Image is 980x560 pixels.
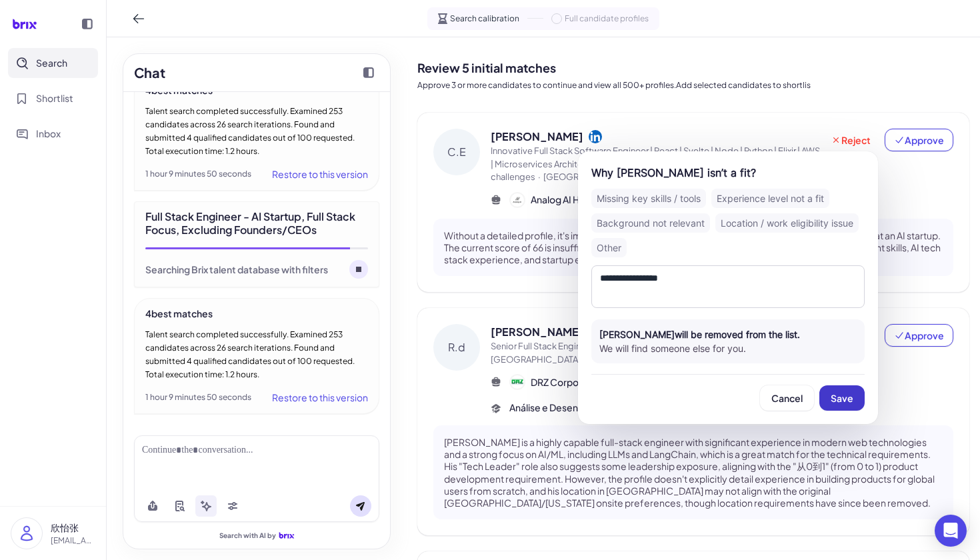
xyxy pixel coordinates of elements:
span: Inbox [36,127,61,141]
span: Analog AI Humans [531,193,609,207]
h2: Review 5 initial matches [417,59,969,77]
h2: Chat [134,63,165,83]
span: [PERSON_NAME] [491,129,583,145]
div: [PERSON_NAME] will be removed from the list. [599,327,857,341]
span: · [538,171,541,182]
img: 公司logo [511,375,524,389]
button: Inbox [8,119,98,149]
span: Cancel [771,392,803,404]
span: DRZ Corporation [531,375,605,389]
button: Shortlist [8,83,98,113]
div: Why [PERSON_NAME] isn’t a fit? [591,165,865,181]
p: 欣怡张 [51,521,95,535]
div: R.d [433,324,480,371]
p: Without a detailed profile, it's impossible to assess this candidate's fit for the Full Stack Eng... [444,229,943,266]
div: Background not relevant [591,213,710,233]
span: [PERSON_NAME] [491,324,583,340]
div: Full Stack Engineer - AI Startup, Full Stack Focus, Excluding Founders/CEOs [145,210,368,237]
button: Reject [822,129,879,151]
div: Searching Brix talent database with filters [145,263,328,276]
span: [GEOGRAPHIC_DATA],[GEOGRAPHIC_DATA] [491,341,813,365]
button: Upload file [142,495,163,517]
span: Senior Full Stack Engineer | React | Angular | Node | GCP [491,341,713,351]
span: Análise e Desenvolvimento de Sistemas | Impacta Tecnologia [509,401,776,415]
span: Search [36,56,67,70]
button: Search [8,48,98,78]
div: Experience level not a fit [711,189,829,208]
div: Talent search completed successfully. Examined 253 candidates across 26 search iterations. Found ... [145,328,368,381]
div: Location / work eligibility issue [715,213,859,233]
div: Other [591,238,627,257]
div: Restore to this version [272,389,368,405]
button: Save [819,385,865,411]
img: user_logo.png [11,518,42,549]
span: Search calibration [450,13,519,25]
img: 公司logo [511,193,524,207]
span: Innovative Full Stack Software Engineer | React | Svelte | Node | Python | Elixir | AWS | Microse... [491,145,820,182]
span: Reject [831,133,871,147]
button: Approve [885,324,953,347]
span: Search with AI by [219,531,276,540]
p: Approve 3 or more candidates to continue and view all 500+ profiles.Add selected candidates to sh... [417,79,969,91]
span: [GEOGRAPHIC_DATA] [543,171,633,182]
button: Cancel [760,385,814,411]
div: We will find someone else for you. [599,341,857,355]
span: Approve [894,133,944,147]
span: Save [831,392,853,404]
span: Approve [894,329,944,342]
button: Send message [350,495,371,517]
p: [PERSON_NAME] is a highly capable full-stack engineer with significant experience in modern web t... [444,436,943,509]
button: Approve [885,129,953,151]
div: 4 best matches [145,307,368,320]
div: Open Intercom Messenger [935,515,967,547]
button: Collapse chat [358,62,379,83]
div: 1 hour 9 minutes 50 seconds [145,391,251,403]
div: Restore to this version [272,166,368,182]
div: C.E [433,129,480,175]
span: Shortlist [36,91,73,105]
div: 1 hour 9 minutes 50 seconds [145,168,251,180]
span: Full candidate profiles [565,13,649,25]
div: Missing key skills / tools [591,189,706,208]
p: [EMAIL_ADDRESS][DOMAIN_NAME] [51,535,95,547]
div: Talent search completed successfully. Examined 253 candidates across 26 search iterations. Found ... [145,105,368,158]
